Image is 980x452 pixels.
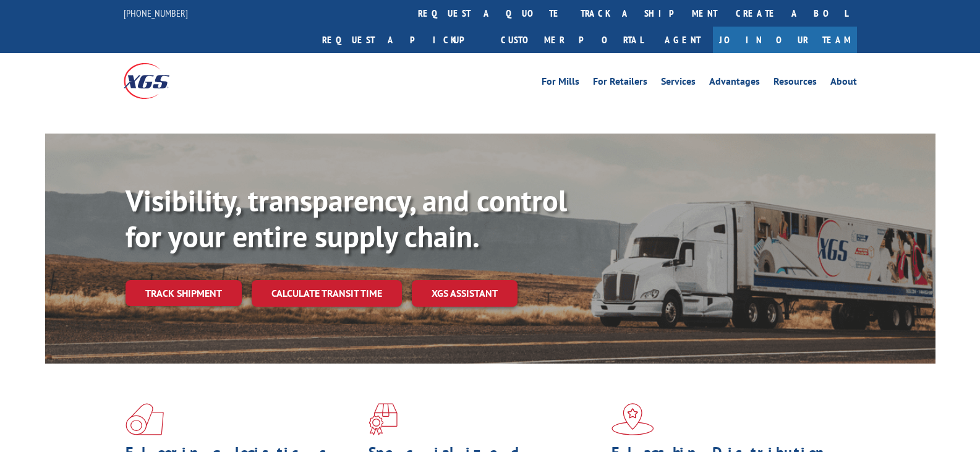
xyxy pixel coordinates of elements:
img: xgs-icon-flagship-distribution-model-red [611,403,654,435]
a: Calculate transit time [252,280,402,307]
a: Request a pickup [313,27,492,53]
a: Resources [773,77,817,90]
a: Services [661,77,696,90]
a: For Mills [542,77,579,90]
a: Track shipment [126,280,242,306]
b: Visibility, transparency, and control for your entire supply chain. [126,181,567,255]
img: xgs-icon-focused-on-flooring-red [369,403,398,435]
a: Join Our Team [713,27,857,53]
a: Advantages [709,77,760,90]
img: xgs-icon-total-supply-chain-intelligence-red [126,403,164,435]
a: XGS ASSISTANT [412,280,518,307]
a: Customer Portal [492,27,652,53]
a: About [830,77,857,90]
a: For Retailers [593,77,647,90]
a: Agent [652,27,713,53]
a: [PHONE_NUMBER] [124,7,188,19]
